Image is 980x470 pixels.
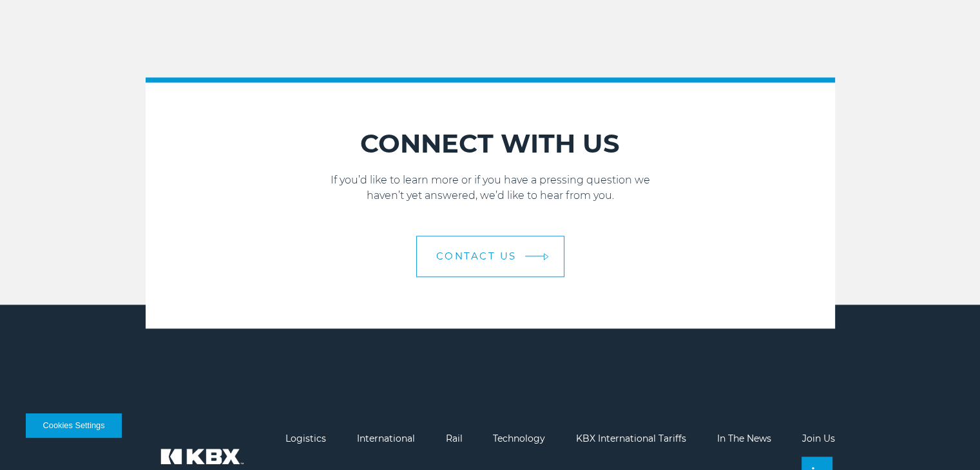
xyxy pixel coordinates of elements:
h2: CONNECT WITH US [146,127,835,160]
img: arrow [543,253,548,260]
a: Join Us [802,433,834,444]
a: Technology [493,433,545,444]
button: Cookies Settings [26,413,122,438]
span: Contact Us [436,251,517,261]
a: In The News [717,433,771,444]
a: Rail [446,433,463,444]
a: Logistics [285,433,326,444]
a: KBX International Tariffs [576,433,686,444]
a: International [357,433,415,444]
a: Contact Us arrow arrow [416,236,564,277]
p: If you’d like to learn more or if you have a pressing question we haven’t yet answered, we’d like... [146,173,835,203]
